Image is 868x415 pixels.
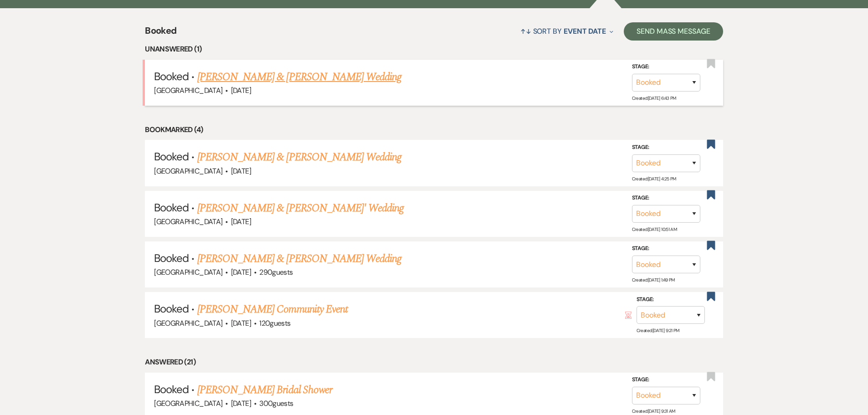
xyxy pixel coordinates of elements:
[154,267,222,277] span: [GEOGRAPHIC_DATA]
[632,244,700,254] label: Stage:
[259,267,293,277] span: 290 guests
[154,149,189,164] span: Booked
[632,95,676,101] span: Created: [DATE] 6:43 PM
[564,26,606,36] span: Event Date
[632,408,675,414] span: Created: [DATE] 9:31 AM
[520,26,531,36] span: ↑↓
[154,399,222,408] span: [GEOGRAPHIC_DATA]
[145,24,176,43] span: Booked
[231,217,251,226] span: [DATE]
[197,382,332,398] a: [PERSON_NAME] Bridal Shower
[637,295,705,305] label: Stage:
[259,318,290,328] span: 120 guests
[145,356,723,368] li: Answered (21)
[632,277,675,283] span: Created: [DATE] 1:49 PM
[197,200,404,216] a: [PERSON_NAME] & [PERSON_NAME]' Wedding
[231,318,251,328] span: [DATE]
[154,166,222,176] span: [GEOGRAPHIC_DATA]
[154,217,222,226] span: [GEOGRAPHIC_DATA]
[154,69,189,83] span: Booked
[517,19,617,43] button: Sort By Event Date
[154,251,189,265] span: Booked
[145,43,723,55] li: Unanswered (1)
[259,399,293,408] span: 300 guests
[231,86,251,95] span: [DATE]
[632,143,700,153] label: Stage:
[231,166,251,176] span: [DATE]
[624,22,723,41] button: Send Mass Message
[231,399,251,408] span: [DATE]
[197,149,401,165] a: [PERSON_NAME] & [PERSON_NAME] Wedding
[197,251,401,267] a: [PERSON_NAME] & [PERSON_NAME] Wedding
[632,176,676,182] span: Created: [DATE] 4:25 PM
[632,193,700,203] label: Stage:
[632,62,700,72] label: Stage:
[154,318,222,328] span: [GEOGRAPHIC_DATA]
[154,302,189,316] span: Booked
[197,301,348,318] a: [PERSON_NAME] Community Event
[154,86,222,95] span: [GEOGRAPHIC_DATA]
[145,124,723,136] li: Bookmarked (4)
[637,328,679,333] span: Created: [DATE] 9:21 PM
[154,382,189,396] span: Booked
[231,267,251,277] span: [DATE]
[632,226,677,232] span: Created: [DATE] 10:51 AM
[632,375,700,385] label: Stage:
[197,69,401,85] a: [PERSON_NAME] & [PERSON_NAME] Wedding
[154,200,189,215] span: Booked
